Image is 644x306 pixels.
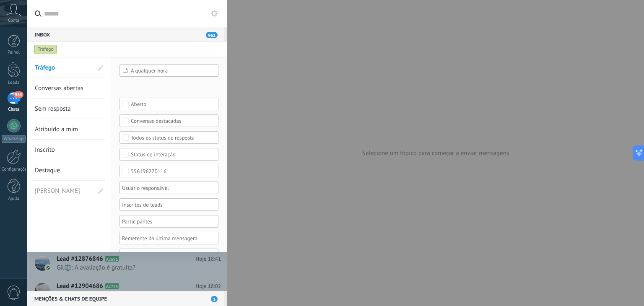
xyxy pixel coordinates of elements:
[35,181,81,201] span: [PERSON_NAME]
[35,78,93,98] a: Conversas abertas
[2,107,26,112] div: Chats
[131,135,208,141] div: Todos os status de resposta
[33,140,105,160] li: Inscrito
[35,84,83,92] span: Conversas abertas
[34,44,57,54] div: Tráfego
[2,135,26,143] div: WhatsApp
[33,160,105,181] li: Destaque
[33,99,105,119] li: Sem resposta
[35,105,71,113] span: Sem resposta
[35,99,93,119] a: Sem resposta
[35,146,55,154] span: Inscrito
[35,125,78,133] span: Atribuído a mim
[2,167,26,172] div: Configurações
[131,151,208,158] div: Status de interação
[35,119,93,139] a: Atribuído a mim
[33,57,105,78] li: Tráfego
[8,18,19,23] span: Conta
[2,196,26,202] div: Ajuda
[35,57,81,78] span: Tráfego
[35,160,93,180] a: Destaque
[131,67,214,74] span: A qualquer hora
[2,50,26,55] div: Painel
[131,168,208,174] div: 556196220116
[33,181,105,201] li: Anna Flávia
[13,91,23,98] span: 963
[35,140,93,160] a: Inscrito
[27,291,224,306] div: Menções & Chats de equipe
[131,101,208,107] div: Aberto
[2,80,26,86] div: Leads
[33,119,105,140] li: Atribuído a mim
[206,32,218,38] span: 962
[211,296,218,302] span: 1
[33,78,105,99] li: Conversas abertas
[35,166,60,174] span: Destaque
[131,118,208,124] div: Conversas destacadas
[27,27,224,42] div: Inbox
